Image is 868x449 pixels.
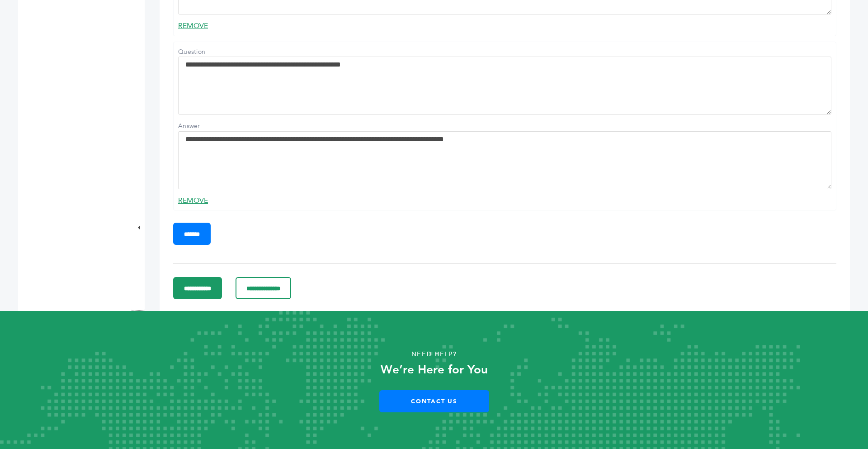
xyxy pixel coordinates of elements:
[381,362,488,378] strong: We’re Here for You
[178,196,208,205] a: REMOVE
[178,122,241,131] label: Answer
[43,348,825,361] p: Need Help?
[379,390,489,412] a: Contact Us
[178,21,208,31] a: REMOVE
[178,48,241,57] label: Question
